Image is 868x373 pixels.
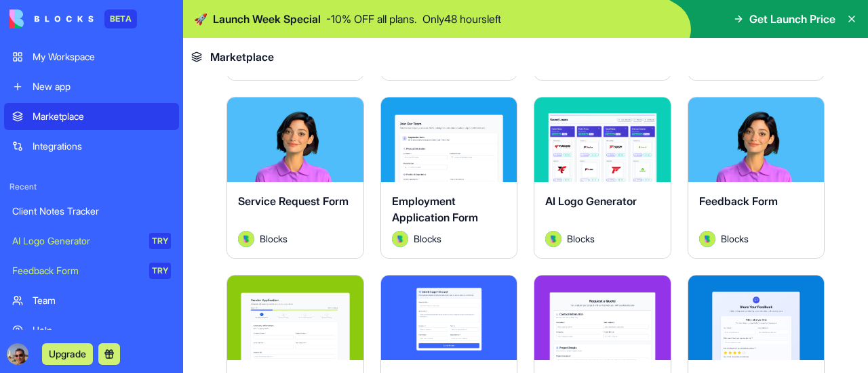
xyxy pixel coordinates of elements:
a: Feedback FormAvatarBlocks [688,97,825,259]
img: Avatar [392,231,408,247]
div: Client Notes Tracker [12,204,171,218]
span: Get Launch Price [749,11,835,27]
span: AI Logo Generator [545,194,637,208]
a: My Workspace [4,43,179,70]
span: Blocks [567,232,595,246]
div: Feedback Form [12,264,140,278]
p: - 10 % OFF all plans. [326,11,417,27]
a: Upgrade [42,347,93,360]
img: ACg8ocLrhe7Rq6jM9nj2dX5Uiq865xHQEpS1nhV3gTghNE8moueEHwd-=s96-c [7,343,28,365]
img: logo [9,9,94,28]
div: Help [33,324,171,337]
a: AI Logo GeneratorTRY [4,227,179,255]
div: Marketplace [33,110,171,123]
button: Upgrade [42,343,93,365]
div: New app [33,80,171,93]
span: Launch Week Special [213,11,321,27]
div: TRY [149,263,171,279]
img: Avatar [545,231,561,247]
span: Blocks [260,232,288,246]
span: Employment Application Form [392,194,478,224]
img: Avatar [699,231,715,247]
div: My Workspace [33,50,171,64]
span: Service Request Form [238,194,349,208]
div: Team [33,294,171,307]
span: Feedback Form [699,194,778,208]
a: BETA [9,9,137,28]
div: AI Logo Generator [12,234,140,248]
p: Only 48 hours left [422,11,501,27]
a: Integrations [4,133,179,160]
a: Team [4,287,179,314]
a: Employment Application FormAvatarBlocks [380,97,518,259]
img: Avatar [238,231,254,247]
span: Recent [4,181,179,192]
a: Feedback FormTRY [4,257,179,284]
div: Integrations [33,139,171,153]
span: 🚀 [194,11,208,27]
span: Blocks [721,232,749,246]
a: Client Notes Tracker [4,198,179,225]
a: AI Logo GeneratorAvatarBlocks [534,97,671,259]
a: New app [4,73,179,100]
a: Help [4,317,179,344]
div: TRY [149,233,171,249]
span: Marketplace [210,49,274,65]
div: BETA [104,9,137,28]
a: Service Request FormAvatarBlocks [226,97,364,259]
a: Marketplace [4,103,179,130]
span: Blocks [414,232,441,246]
